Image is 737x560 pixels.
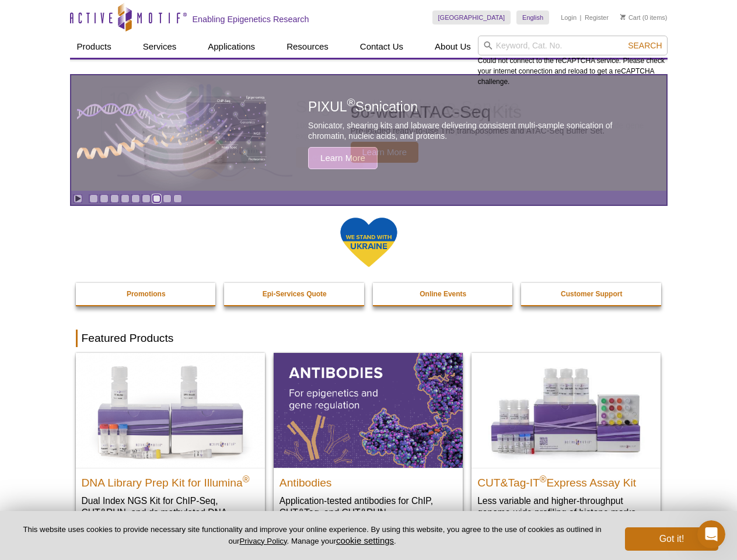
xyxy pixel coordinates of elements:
a: Cart [620,13,641,22]
input: Keyword, Cat. No. [478,36,668,55]
a: Customer Support [521,283,662,305]
button: Got it! [625,527,718,551]
strong: Epi-Services Quote [263,290,327,298]
img: Your Cart [620,14,626,20]
a: Services [136,36,184,58]
div: Could not connect to the reCAPTCHA service. Please check your internet connection and reload to g... [478,36,668,87]
sup: ® [540,474,547,484]
sup: ® [243,474,250,484]
h2: Antibodies [280,471,457,489]
strong: Promotions [127,290,166,298]
h2: DNA Library Prep Kit for Illumina [82,471,259,489]
p: Dual Index NGS Kit for ChIP-Seq, CUT&RUN, and ds methylated DNA assays. [82,495,259,530]
img: We Stand With Ukraine [340,216,398,268]
a: Privacy Policy [239,537,287,545]
p: Application-tested antibodies for ChIP, CUT&Tag, and CUT&RUN. [280,495,457,519]
a: Online Events [373,283,514,305]
a: Go to slide 5 [131,194,140,203]
p: Less variable and higher-throughput genome-wide profiling of histone marks​. [477,495,655,519]
a: Epi-Services Quote [224,283,365,305]
a: Go to slide 1 [89,194,98,203]
a: Go to slide 7 [152,194,161,203]
a: Toggle autoplay [74,194,82,203]
a: CUT&Tag-IT® Express Assay Kit CUT&Tag-IT®Express Assay Kit Less variable and higher-throughput ge... [471,353,661,530]
button: Search [624,40,665,51]
a: Go to slide 6 [142,194,151,203]
img: CUT&Tag-IT® Express Assay Kit [471,353,661,467]
img: DNA Library Prep Kit for Illumina [76,353,265,467]
span: Search [628,41,662,50]
a: All Antibodies Antibodies Application-tested antibodies for ChIP, CUT&Tag, and CUT&RUN. [274,353,463,530]
a: Contact Us [353,36,410,58]
h2: Featured Products [76,330,662,347]
a: [GEOGRAPHIC_DATA] [432,10,511,24]
button: cookie settings [336,535,394,545]
li: (0 items) [620,10,668,24]
a: Go to slide 9 [173,194,182,203]
strong: Customer Support [561,290,622,298]
a: Register [585,13,609,22]
img: All Antibodies [274,353,463,467]
a: Go to slide 4 [121,194,130,203]
h2: Enabling Epigenetics Research [193,14,309,24]
h2: CUT&Tag-IT Express Assay Kit [477,471,655,489]
a: About Us [428,36,478,58]
a: Go to slide 8 [163,194,172,203]
a: DNA Library Prep Kit for Illumina DNA Library Prep Kit for Illumina® Dual Index NGS Kit for ChIP-... [76,353,265,541]
a: Resources [280,36,336,58]
a: Login [561,13,577,22]
p: This website uses cookies to provide necessary site functionality and improve your online experie... [19,524,606,547]
a: Applications [201,36,262,58]
a: Go to slide 2 [100,194,109,203]
a: Promotions [76,283,217,305]
strong: Online Events [420,290,466,298]
a: Go to slide 3 [110,194,119,203]
li: | [580,10,582,24]
a: Products [70,36,118,58]
a: English [516,10,549,24]
iframe: Intercom live chat [697,520,725,548]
